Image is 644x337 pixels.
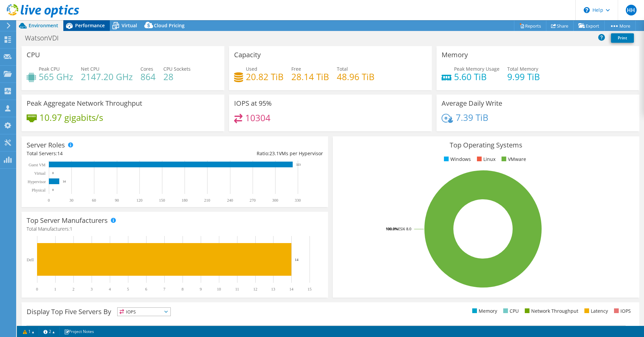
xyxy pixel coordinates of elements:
text: 6 [145,287,147,292]
text: 150 [159,198,165,203]
text: Virtual [34,171,46,176]
text: 90 [115,198,119,203]
li: Linux [475,156,495,163]
span: Peak Memory Usage [454,66,500,72]
li: VMware [500,156,526,163]
h4: 10304 [245,114,270,122]
text: 14 [63,180,66,183]
text: 0 [48,198,50,203]
h4: Total Manufacturers: [27,225,323,233]
span: IOPS [118,308,170,316]
span: Free [291,66,301,72]
text: 3 [91,287,93,292]
h3: CPU [27,51,40,59]
text: 120 [136,198,142,203]
text: 1 [54,287,56,292]
h4: 864 [140,73,156,80]
text: 270 [250,198,256,203]
span: 14 [57,150,63,157]
tspan: 100.0% [386,226,398,231]
text: 13 [271,287,275,292]
text: 300 [272,198,278,203]
li: IOPS [612,307,631,315]
span: Performance [75,22,105,29]
a: More [604,21,636,31]
h4: 28.14 TiB [291,73,329,80]
div: Total Servers: [27,150,175,157]
svg: \n [584,7,590,13]
text: 240 [227,198,233,203]
h4: 9.99 TiB [507,73,540,80]
h3: Server Roles [27,141,65,149]
div: Ratio: VMs per Hypervisor [175,150,323,157]
text: 5 [127,287,129,292]
text: Guest VM [29,163,45,167]
text: 210 [204,198,210,203]
span: Cloud Pricing [154,22,185,29]
h3: Top Server Manufacturers [27,217,108,224]
span: Virtual [122,22,137,29]
span: Net CPU [81,66,99,72]
h3: Capacity [234,51,261,59]
text: Dell [27,258,34,262]
text: 0 [36,287,38,292]
h4: 28 [163,73,191,80]
text: 11 [235,287,239,292]
span: 23.1 [269,150,279,157]
span: Total Memory [507,66,538,72]
h4: 5.60 TiB [454,73,500,80]
text: 330 [295,198,301,203]
text: 14 [289,287,293,292]
text: 14 [295,258,299,262]
text: 0 [52,171,54,175]
text: Physical [32,188,45,193]
li: CPU [502,307,519,315]
span: Total [337,66,348,72]
text: 4 [109,287,111,292]
h4: 48.96 TiB [337,73,375,80]
li: Latency [583,307,608,315]
h4: 10.97 gigabits/s [39,114,103,121]
text: 2 [72,287,74,292]
text: 0 [52,188,54,192]
li: Windows [442,156,471,163]
h4: 2147.20 GHz [81,73,133,80]
text: 323 [296,163,301,166]
text: 8 [182,287,184,292]
h4: 7.39 TiB [456,114,488,121]
text: 15 [308,287,312,292]
span: Used [246,66,257,72]
a: 1 [18,327,39,336]
li: Memory [471,307,497,315]
text: 7 [163,287,165,292]
h3: Peak Aggregate Network Throughput [27,100,142,107]
h3: Memory [442,51,468,59]
a: Export [573,21,605,31]
li: Network Throughput [523,307,578,315]
h3: Top Operating Systems [338,141,634,149]
text: Hypervisor [28,179,46,184]
span: Cores [140,66,153,72]
text: 9 [200,287,202,292]
a: 2 [39,327,60,336]
h4: 565 GHz [39,73,73,80]
h1: WatsonVDI [22,34,69,42]
span: 1 [70,226,72,232]
text: 12 [253,287,257,292]
a: Share [546,21,574,31]
span: Peak CPU [39,66,60,72]
a: Print [611,33,634,43]
a: Project Notes [59,327,99,336]
h3: Average Daily Write [442,100,502,107]
text: 10 [217,287,221,292]
tspan: ESXi 8.0 [398,226,411,231]
span: Environment [29,22,58,29]
span: CPU Sockets [163,66,191,72]
h4: 20.82 TiB [246,73,284,80]
span: HH [626,5,637,15]
text: 180 [182,198,188,203]
h3: IOPS at 95% [234,100,272,107]
text: 60 [92,198,96,203]
a: Reports [514,21,546,31]
text: 30 [69,198,73,203]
